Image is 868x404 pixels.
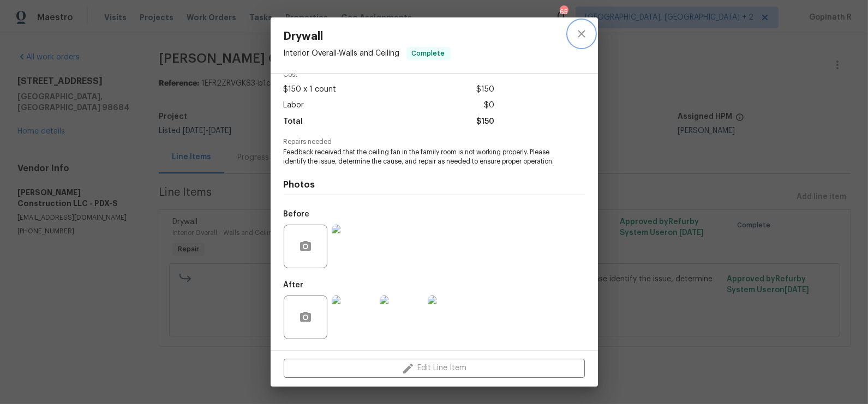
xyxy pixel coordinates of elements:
span: Total [284,114,303,130]
span: $150 [476,82,494,98]
span: Complete [408,48,450,59]
span: $150 x 1 count [284,82,337,98]
h5: Before [284,210,310,218]
span: $0 [484,98,494,113]
span: Cost [284,71,494,79]
div: 65 [560,7,567,17]
h4: Photos [284,179,585,190]
span: Labor [284,98,304,113]
span: Drywall [284,31,451,43]
span: Feedback received that the ceiling fan in the family room is not working properly. Please identif... [284,148,555,166]
h5: After [284,281,304,289]
button: close [568,21,595,47]
span: Repairs needed [284,138,585,146]
span: Interior Overall - Walls and Ceiling [284,50,400,57]
span: $150 [476,114,494,130]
